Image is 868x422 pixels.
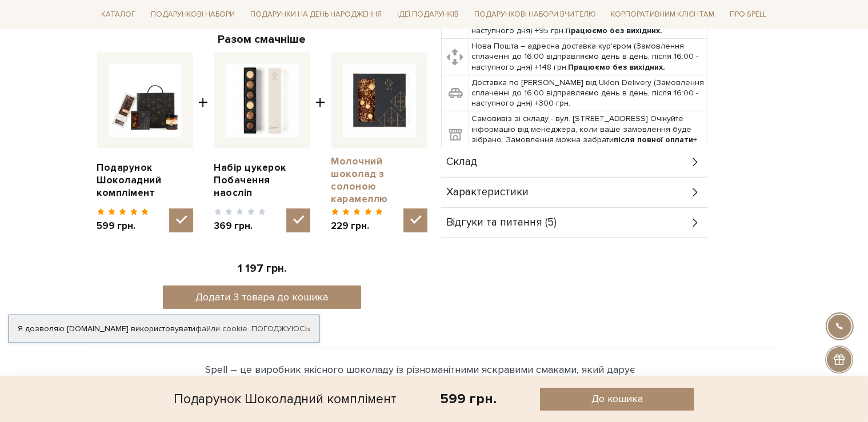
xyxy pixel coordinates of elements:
b: Працюємо без вихідних. [568,62,665,72]
div: Я дозволяю [DOMAIN_NAME] використовувати [9,324,319,334]
a: файли cookie [195,324,247,333]
div: Разом смачніше [97,32,427,47]
span: Характеристики [447,187,529,198]
td: Самовивіз зі складу - вул. [STREET_ADDRESS] Очікуйте інформацію від менеджера, коли ваше замовлен... [469,111,707,158]
span: + [316,53,326,232]
div: Подарунок Шоколадний комплімент [174,388,397,411]
a: Корпоративним клієнтам [607,6,719,23]
span: До кошика [591,392,643,405]
td: Доставка по [PERSON_NAME] від Uklon Delivery (Замовлення сплаченні до 16:00 відправляємо день в д... [469,75,707,111]
button: До кошика [540,388,694,411]
span: 1 197 грн. [238,262,286,275]
a: Ідеї подарунків [393,6,463,23]
a: Каталог [97,6,141,23]
span: 229 грн. [331,220,383,232]
b: Працюємо без вихідних. [565,26,662,35]
a: Подарункові набори [146,6,239,23]
span: Відгуки та питання (5) [447,218,557,228]
a: Про Spell [725,6,771,23]
img: Молочний шоколад з солоною карамеллю [343,64,416,137]
td: Нова Пошта – адресна доставка кур'єром (Замовлення сплаченні до 16:00 відправляємо день в день, п... [469,39,707,75]
a: Подарунки на День народження [246,6,386,23]
span: 369 грн. [214,220,266,232]
div: 599 грн. [440,390,497,408]
a: Молочний шоколад з солоною карамеллю [331,155,427,206]
img: Набір цукерок Побачення наосліп [226,64,299,137]
button: Додати 3 товара до кошика [163,286,361,309]
a: Погоджуюсь [251,324,310,334]
a: Подарункові набори Вчителю [470,5,601,24]
a: Набір цукерок Побачення наосліп [214,162,310,199]
span: 599 грн. [97,220,149,232]
a: Подарунок Шоколадний комплімент [97,162,193,199]
img: Подарунок Шоколадний комплімент [109,64,182,137]
span: Склад [447,157,478,167]
div: Spell – це виробник якісного шоколаду із різноманітними яскравими смаками, який дарує магію щедро... [206,362,663,408]
span: + [199,53,209,232]
b: після повної оплати [614,135,693,144]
